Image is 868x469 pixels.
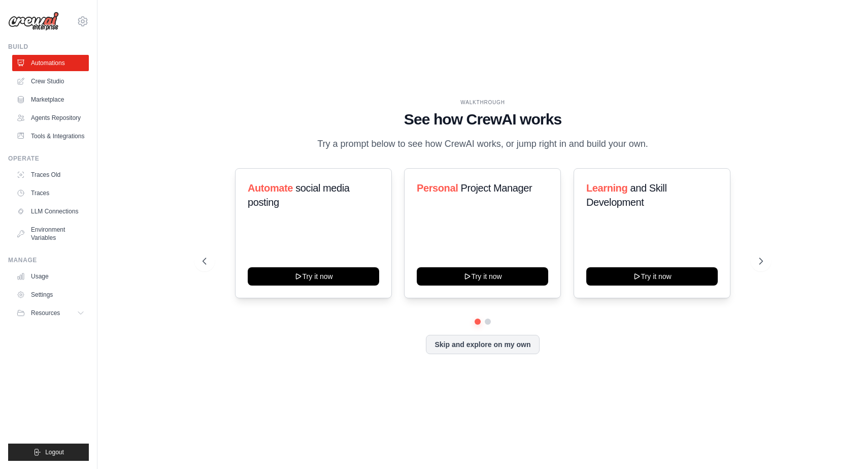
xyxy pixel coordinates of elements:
span: Resources [31,309,60,317]
span: Project Manager [461,182,532,194]
span: social media posting [248,182,350,208]
a: Traces Old [12,167,89,183]
a: LLM Connections [12,203,89,220]
a: Traces [12,185,89,201]
a: Agents Repository [12,110,89,126]
button: Logout [8,444,89,461]
a: Usage [12,268,89,285]
button: Resources [12,305,89,321]
a: Crew Studio [12,73,89,89]
button: Skip and explore on my own [426,335,539,354]
span: Learning [586,182,627,194]
button: Try it now [248,267,379,286]
a: Tools & Integrations [12,128,89,144]
span: and Skill Development [586,182,666,208]
span: Logout [45,448,64,456]
div: Build [8,43,89,51]
a: Environment Variables [12,222,89,246]
a: Automations [12,55,89,71]
p: Try a prompt below to see how CrewAI works, or jump right in and build your own. [312,137,653,151]
span: Automate [248,182,293,194]
div: Manage [8,256,89,264]
img: Logo [8,12,59,31]
a: Settings [12,287,89,303]
a: Marketplace [12,91,89,108]
button: Try it now [417,267,548,286]
div: WALKTHROUGH [203,99,763,106]
h1: See how CrewAI works [203,110,763,129]
button: Try it now [586,267,718,286]
span: Personal [417,182,458,194]
div: Operate [8,154,89,163]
